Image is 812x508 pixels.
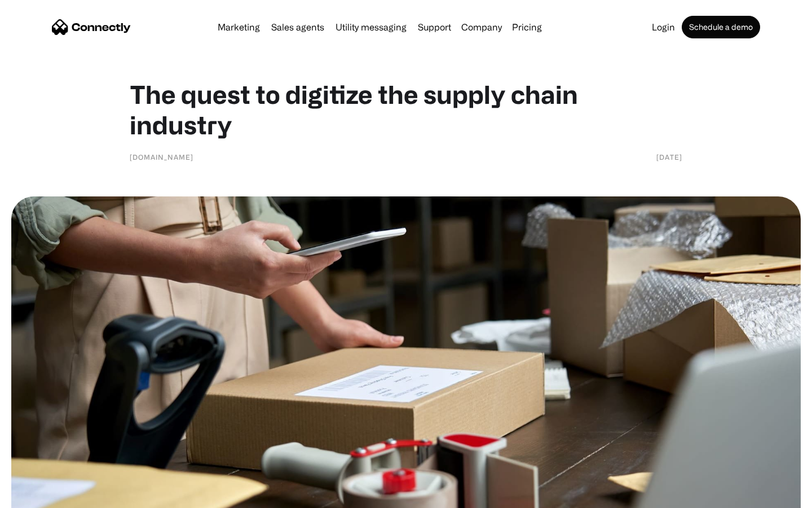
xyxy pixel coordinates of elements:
[213,23,264,32] a: Marketing
[11,488,68,504] aside: Language selected: English
[331,23,411,32] a: Utility messaging
[647,23,679,32] a: Login
[130,79,682,140] h1: The quest to digitize the supply chain industry
[656,151,682,163] div: [DATE]
[461,19,502,35] div: Company
[130,151,193,163] div: [DOMAIN_NAME]
[52,19,131,36] a: home
[507,23,546,32] a: Pricing
[458,19,505,35] div: Company
[413,23,456,32] a: Support
[267,23,329,32] a: Sales agents
[23,488,68,504] ul: Language list
[682,16,760,38] a: Schedule a demo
